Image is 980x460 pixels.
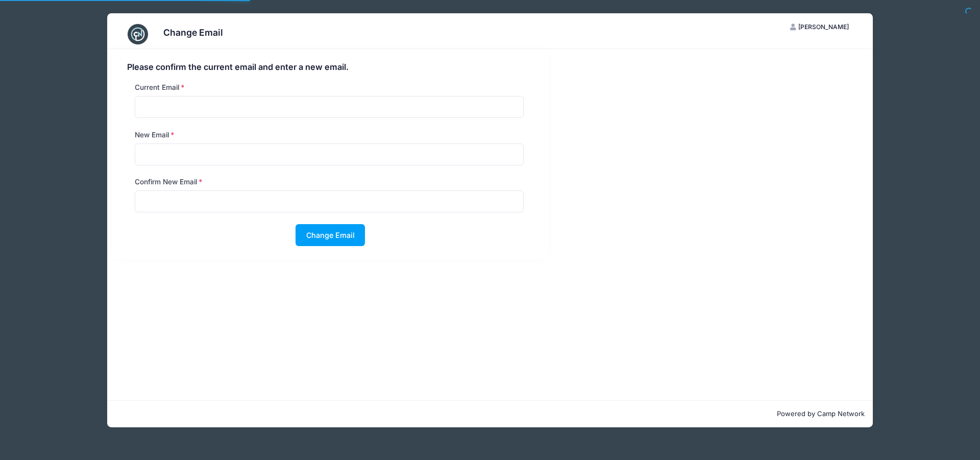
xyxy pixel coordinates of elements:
[296,224,365,246] button: Change Email
[135,82,185,92] label: Current Email
[135,130,175,140] label: New Email
[128,24,148,44] img: CampNetwork
[135,177,203,187] label: Confirm New Email
[781,18,858,36] button: [PERSON_NAME]
[798,23,849,31] span: [PERSON_NAME]
[127,62,534,72] h4: Please confirm the current email and enter a new email.
[115,409,865,419] p: Powered by Camp Network
[163,27,223,38] h3: Change Email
